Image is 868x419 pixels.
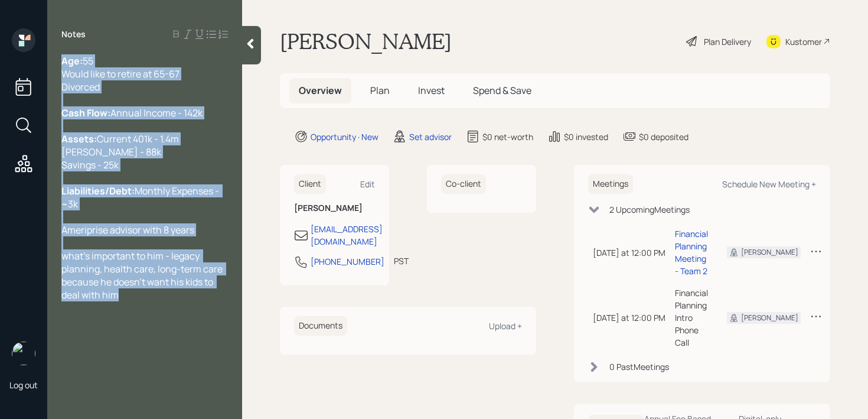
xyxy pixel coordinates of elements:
[61,54,180,93] span: 55 Would like to retire at 65-67 Divorced
[370,84,390,97] span: Plan
[785,35,822,48] div: Kustomer
[9,379,38,391] div: Log out
[311,223,383,248] div: [EMAIL_ADDRESS][DOMAIN_NAME]
[294,316,347,336] h6: Documents
[311,255,384,268] div: [PHONE_NUMBER]
[564,131,608,143] div: $0 invested
[61,28,86,40] label: Notes
[61,184,221,210] span: Monthly Expenses - ~3k
[61,106,110,119] span: Cash Flow:
[110,106,203,119] span: Annual Income - 142k
[280,28,452,54] h1: [PERSON_NAME]
[741,247,798,258] div: [PERSON_NAME]
[360,178,375,190] div: Edit
[61,132,179,171] span: Current 401k - 1.4m [PERSON_NAME] - 88k Savings - 25k
[299,84,342,97] span: Overview
[675,287,708,349] div: Financial Planning Intro Phone Call
[61,132,97,145] span: Assets:
[593,246,665,259] div: [DATE] at 12:00 PM
[294,174,326,194] h6: Client
[473,84,531,97] span: Spend & Save
[639,131,688,143] div: $0 deposited
[609,360,669,373] div: 0 Past Meeting s
[409,131,452,143] div: Set advisor
[61,184,135,197] span: Liabilities/Debt:
[61,249,224,301] span: what's important to him - legacy planning, health care, long-term care because he doesn't want hi...
[418,84,445,97] span: Invest
[609,203,690,216] div: 2 Upcoming Meeting s
[61,54,83,67] span: Age:
[704,35,751,48] div: Plan Delivery
[675,228,708,277] div: Financial Planning Meeting - Team 2
[61,223,194,236] span: Ameriprise advisor with 8 years
[441,174,486,194] h6: Co-client
[12,342,35,365] img: retirable_logo.png
[588,174,633,194] h6: Meetings
[482,131,533,143] div: $0 net-worth
[593,311,665,324] div: [DATE] at 12:00 PM
[489,320,522,332] div: Upload +
[294,203,375,213] h6: [PERSON_NAME]
[394,255,409,267] div: PST
[722,178,816,190] div: Schedule New Meeting +
[311,131,378,143] div: Opportunity · New
[741,313,798,323] div: [PERSON_NAME]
